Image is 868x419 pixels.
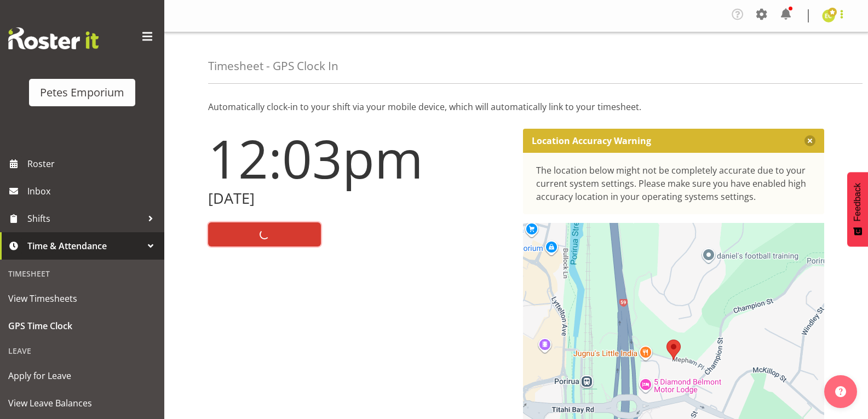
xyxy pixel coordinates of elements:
span: Time & Attendance [27,238,142,254]
div: Petes Emporium [40,84,124,101]
button: Feedback - Show survey [847,172,868,246]
p: Automatically clock-in to your shift via your mobile device, which will automatically link to you... [208,100,824,113]
h4: Timesheet - GPS Clock In [208,60,338,72]
p: Location Accuracy Warning [532,135,651,146]
a: GPS Time Clock [3,312,162,340]
div: The location below might not be completely accurate due to your current system settings. Please m... [536,164,812,203]
div: Timesheet [3,262,162,285]
img: Rosterit website logo [8,27,99,49]
span: View Leave Balances [8,395,156,411]
img: emma-croft7499.jpg [822,9,835,22]
span: Feedback [853,183,863,221]
h1: 12:03pm [208,129,510,188]
span: Shifts [27,210,142,227]
a: View Leave Balances [3,389,162,417]
span: Apply for Leave [8,368,156,384]
a: View Timesheets [3,285,162,312]
img: help-xxl-2.png [835,386,846,397]
span: View Timesheets [8,290,156,307]
h2: [DATE] [208,190,510,207]
span: GPS Time Clock [8,318,156,334]
span: Inbox [27,183,159,199]
button: Close message [804,135,815,146]
span: Roster [27,156,159,172]
a: Apply for Leave [3,362,162,389]
div: Leave [3,340,162,362]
